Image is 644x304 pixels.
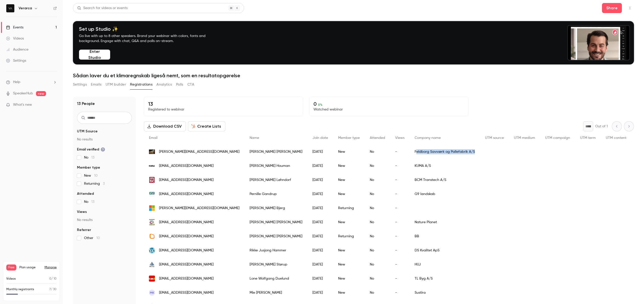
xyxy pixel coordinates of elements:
span: Member type [77,165,100,170]
div: No [365,286,390,300]
button: Emails [91,81,101,89]
span: 10 [94,174,98,177]
p: Go live with up to 8 other speakers. Brand your webinar with colors, fonts and background. Engage... [79,33,217,44]
img: natureplanet.com [149,218,155,226]
div: No [365,215,390,229]
span: Help [13,80,20,85]
div: [PERSON_NAME] Størup [245,257,307,272]
div: [DATE] [307,145,333,159]
p: / 10 [49,277,57,281]
span: Company name [415,136,441,140]
span: Referrer [77,227,91,233]
div: Nature Planet [410,215,480,229]
span: Other [84,236,100,241]
div: DS Kvalitet ApS [410,243,480,257]
span: 0 [49,277,51,280]
div: [DATE] [307,286,333,300]
span: UTM campaign [545,136,570,140]
span: UTM term [580,136,596,140]
div: BB [410,229,480,243]
p: 0 [313,101,464,107]
span: New [84,173,98,178]
button: UTM builder [106,81,126,89]
div: Settings [6,58,26,63]
span: UTM source [485,136,504,140]
span: Attended [77,191,94,196]
p: / 30 [49,287,57,292]
span: 0 % [318,103,323,106]
button: Share [602,3,622,13]
span: 7 [49,288,51,291]
img: Verarca [6,4,14,12]
div: TL Byg A/S [410,272,480,286]
div: No [365,229,390,243]
span: UTM medium [514,136,535,140]
div: - [390,173,410,187]
img: ds-kvalitet.dk [149,247,155,253]
h4: Set up Studio ✨ [79,26,217,32]
div: [DATE] [307,187,333,201]
button: Analytics [156,81,172,89]
img: tlbyg.dk [149,276,155,282]
div: No [365,243,390,257]
div: Mie [PERSON_NAME] [245,286,307,300]
div: - [390,243,410,257]
span: [EMAIL_ADDRESS][DOMAIN_NAME] [159,177,214,183]
p: Videos [6,277,16,281]
span: [EMAIL_ADDRESS][DOMAIN_NAME] [159,234,214,239]
p: Registered to webinar [148,107,299,112]
span: Join date [312,136,328,140]
a: SpeakerHub [13,91,33,96]
button: Download CSV [144,121,186,131]
img: live.dk [149,205,155,211]
span: Email [149,136,157,140]
p: Watched webinar [313,107,464,112]
div: Search for videos or events [77,6,128,11]
div: New [333,215,365,229]
li: help-dropdown-opener [6,80,57,85]
div: BCM Transtech A/S [410,173,480,187]
div: New [333,286,365,300]
div: New [333,159,365,173]
img: pallefabrik.dk [149,149,155,154]
span: [EMAIL_ADDRESS][DOMAIN_NAME] [159,262,214,267]
div: - [390,159,410,173]
div: Returning [333,229,365,243]
span: MK [150,290,154,295]
div: [DATE] [307,201,333,215]
div: HUJ [410,257,480,272]
div: Rikke Jusjong Hammer [245,243,307,257]
button: Registrations [130,81,152,89]
span: No [84,155,94,160]
span: 3 [103,182,105,185]
div: [DATE] [307,272,333,286]
h1: Sådan laver du et klimaregnskab ligeså nemt, som en resultatopgørelse [73,72,634,79]
div: [PERSON_NAME] Houman [245,159,307,173]
div: No [365,187,390,201]
div: Audience [6,47,28,52]
div: [DATE] [307,159,333,173]
span: UTM content [606,136,626,140]
div: No [365,173,390,187]
div: Sustira [410,286,480,300]
p: No results [77,217,132,222]
div: [DATE] [307,229,333,243]
p: No results [77,137,132,142]
img: huj.dk [149,261,155,268]
span: 13 [91,156,94,159]
div: Pernille Gandrup [245,187,307,201]
div: - [390,187,410,201]
div: New [333,243,365,257]
h1: 13 People [77,101,95,107]
div: G9 landskab [410,187,480,201]
button: Polls [176,81,183,89]
p: 13 [148,101,299,107]
div: [DATE] [307,215,333,229]
span: [EMAIL_ADDRESS][DOMAIN_NAME] [159,192,214,197]
div: No [365,272,390,286]
button: Settings [73,81,87,89]
span: Email verified [77,147,105,152]
span: [EMAIL_ADDRESS][DOMAIN_NAME] [159,276,214,281]
span: Free [6,264,16,271]
span: What's new [13,102,32,107]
